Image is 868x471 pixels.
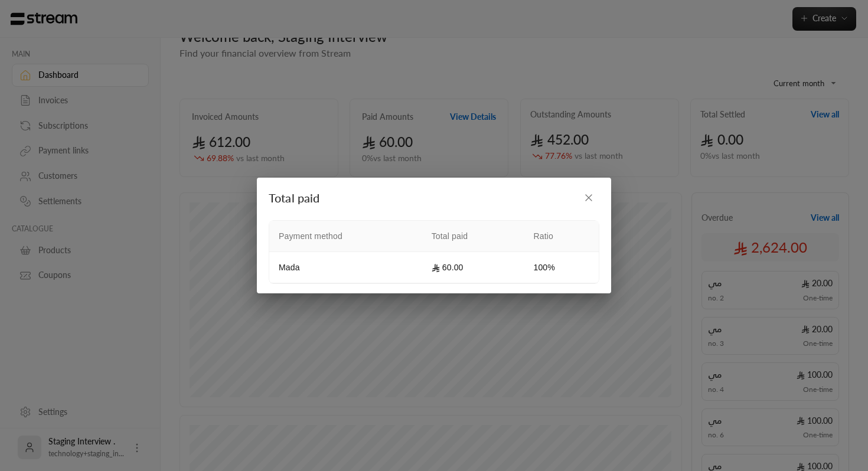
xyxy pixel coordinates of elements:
[524,252,599,283] td: 100%
[524,221,599,252] th: Ratio
[269,187,599,208] h2: Total paid
[422,221,524,252] th: Total paid
[269,252,422,283] td: Mada
[422,252,524,283] td: 60.00
[269,221,422,252] th: Payment method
